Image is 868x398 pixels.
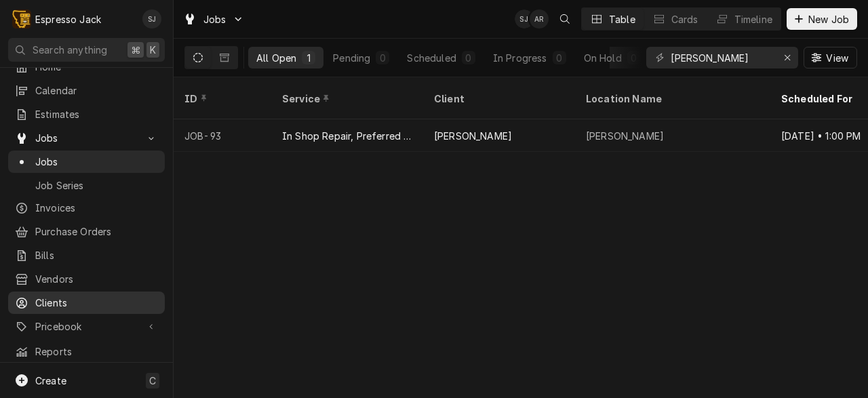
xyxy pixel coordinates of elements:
[586,129,664,143] div: [PERSON_NAME]
[8,197,165,219] a: Invoices
[35,248,158,262] span: Bills
[8,127,165,149] a: Go to Jobs
[150,43,156,57] span: K
[434,92,561,106] div: Client
[8,38,165,62] button: Search anything⌘K
[35,201,158,215] span: Invoices
[33,43,107,57] span: Search anything
[8,103,165,125] a: Estimates
[734,12,772,26] div: Timeline
[555,51,564,65] div: 0
[203,12,226,26] span: Jobs
[465,51,473,65] div: 0
[530,9,549,28] div: AR
[149,374,156,388] span: C
[407,51,456,65] div: Scheduled
[530,9,549,28] div: Allan Ross's Avatar
[174,119,271,152] div: JOB-93
[671,12,698,26] div: Cards
[8,315,165,338] a: Go to Pricebook
[12,9,31,28] div: E
[142,9,161,28] div: Samantha Janssen's Avatar
[35,224,158,239] span: Purchase Orders
[515,9,534,28] div: Samantha Janssen's Avatar
[8,79,165,102] a: Calendar
[184,92,258,106] div: ID
[787,8,857,30] button: New Job
[554,8,576,30] button: Open search
[35,344,158,359] span: Reports
[378,51,387,65] div: 0
[35,155,158,169] span: Jobs
[493,51,547,65] div: In Progress
[609,12,635,26] div: Table
[333,51,370,65] div: Pending
[8,151,165,173] a: Jobs
[35,12,101,26] div: Espresso Jack
[35,375,66,386] span: Create
[178,8,250,31] a: Go to Jobs
[630,51,638,65] div: 0
[12,9,31,28] div: Espresso Jack's Avatar
[804,47,857,68] button: View
[8,220,165,243] a: Purchase Orders
[584,51,622,65] div: On Hold
[671,47,772,68] input: Keyword search
[515,9,534,28] div: SJ
[8,268,165,290] a: Vendors
[256,51,296,65] div: All Open
[8,174,165,197] a: Job Series
[282,92,410,106] div: Service
[131,43,140,57] span: ⌘
[282,129,412,143] div: In Shop Repair, Preferred Rate
[35,319,138,334] span: Pricebook
[35,131,138,145] span: Jobs
[304,51,313,65] div: 1
[806,12,852,26] span: New Job
[35,296,158,310] span: Clients
[586,92,757,106] div: Location Name
[35,178,158,193] span: Job Series
[776,47,798,68] button: Erase input
[8,340,165,363] a: Reports
[142,9,161,28] div: SJ
[8,244,165,266] a: Bills
[8,292,165,314] a: Clients
[35,107,158,121] span: Estimates
[823,51,851,65] span: View
[35,272,158,286] span: Vendors
[434,129,512,143] div: [PERSON_NAME]
[35,83,158,98] span: Calendar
